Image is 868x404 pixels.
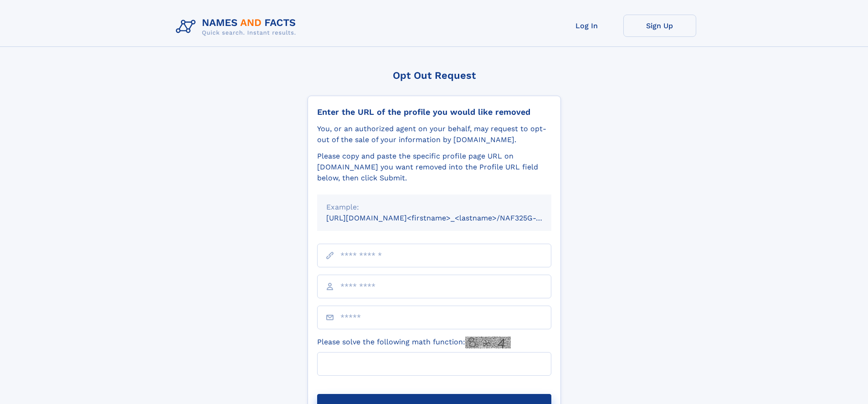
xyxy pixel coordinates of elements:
[317,107,551,117] div: Enter the URL of the profile you would like removed
[317,337,511,348] label: Please solve the following math function:
[550,15,623,37] a: Log In
[172,15,303,39] img: Logo Names and Facts
[326,202,542,213] div: Example:
[308,70,561,81] div: Opt Out Request
[623,15,696,37] a: Sign Up
[326,214,569,222] small: [URL][DOMAIN_NAME]<firstname>_<lastname>/NAF325G-xxxxxxxx
[317,151,551,184] div: Please copy and paste the specific profile page URL on [DOMAIN_NAME] you want removed into the Pr...
[317,123,551,145] div: You, or an authorized agent on your behalf, may request to opt-out of the sale of your informatio...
